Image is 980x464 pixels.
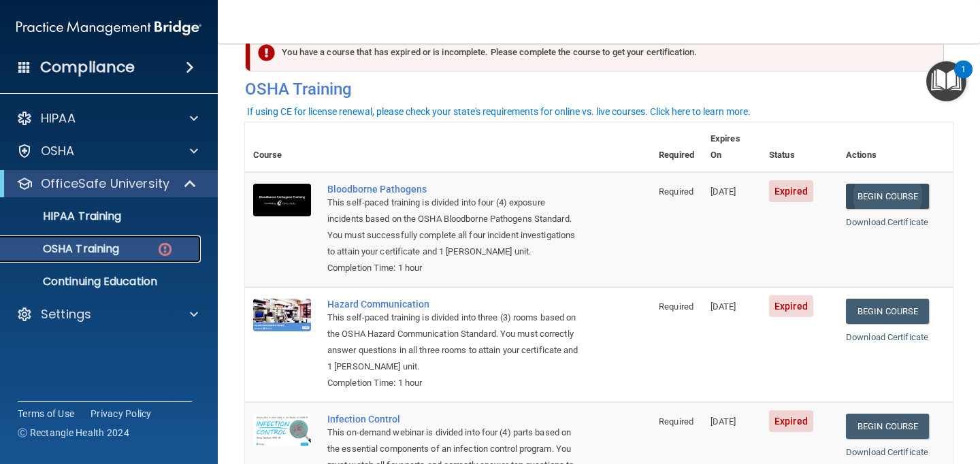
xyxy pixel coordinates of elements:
a: OfficeSafe University [16,176,197,192]
a: Begin Course [846,184,929,209]
a: Begin Course [846,299,929,324]
img: danger-circle.6113f641.png [157,241,174,258]
img: exclamation-circle-solid-danger.72ef9ffc.png [258,44,275,61]
th: Expires On [702,122,761,172]
span: Expired [769,180,813,202]
div: Completion Time: 1 hour [327,375,583,391]
div: 1 [961,69,966,87]
p: HIPAA [41,110,76,127]
a: OSHA [16,143,198,159]
div: If using CE for license renewal, please check your state's requirements for online vs. live cours... [247,107,751,116]
span: Expired [769,410,813,432]
a: Infection Control [327,414,583,425]
h4: OSHA Training [245,80,953,99]
span: [DATE] [710,301,736,312]
div: This self-paced training is divided into three (3) rooms based on the OSHA Hazard Communication S... [327,310,583,375]
span: Required [659,186,693,197]
button: If using CE for license renewal, please check your state's requirements for online vs. live cours... [245,105,753,118]
th: Actions [838,122,953,172]
p: OSHA Training [9,242,119,256]
a: Privacy Policy [91,407,152,420]
a: Download Certificate [846,217,928,227]
iframe: Drift Widget Chat Controller [912,370,964,422]
p: Settings [41,306,91,322]
span: Required [659,301,693,312]
th: Required [651,122,702,172]
a: Bloodborne Pathogens [327,184,583,195]
button: Open Resource Center, 1 new notification [926,61,966,101]
p: Continuing Education [9,275,195,288]
div: This self-paced training is divided into four (4) exposure incidents based on the OSHA Bloodborne... [327,195,583,260]
img: PMB logo [16,14,201,42]
th: Course [245,122,319,172]
th: Status [761,122,838,172]
p: OSHA [41,143,75,159]
a: HIPAA [16,110,198,127]
a: Begin Course [846,414,929,439]
p: HIPAA Training [9,210,121,223]
p: OfficeSafe University [41,176,169,192]
span: [DATE] [710,186,736,197]
a: Download Certificate [846,332,928,342]
a: Terms of Use [18,407,74,420]
span: Expired [769,295,813,317]
div: You have a course that has expired or is incomplete. Please complete the course to get your certi... [250,33,944,71]
div: Completion Time: 1 hour [327,260,583,276]
h4: Compliance [40,58,135,77]
a: Hazard Communication [327,299,583,310]
span: [DATE] [710,416,736,427]
span: Ⓒ Rectangle Health 2024 [18,426,129,440]
span: Required [659,416,693,427]
a: Settings [16,306,198,322]
a: Download Certificate [846,447,928,457]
